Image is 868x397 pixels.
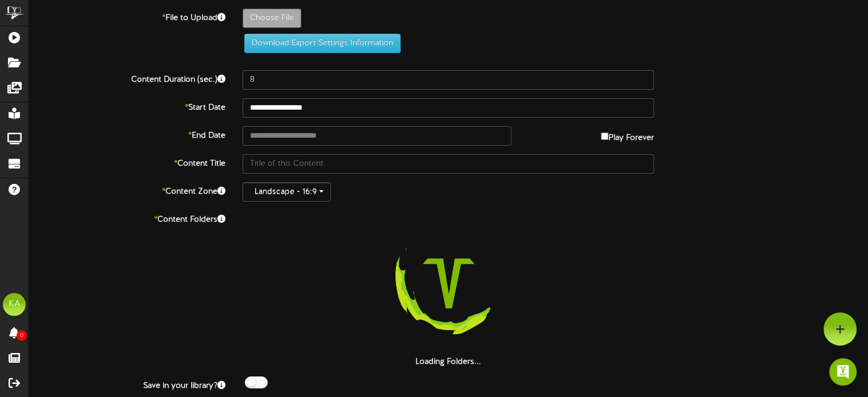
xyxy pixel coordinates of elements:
[20,70,234,86] label: Content Duration (sec.)
[601,126,654,144] label: Play Forever
[376,210,522,356] img: loading-spinner-3.png
[17,330,27,341] span: 0
[20,126,234,142] label: End Date
[829,358,857,386] div: Open Intercom Messenger
[415,358,481,366] strong: Loading Folders...
[244,34,401,53] button: Download Export Settings Information
[20,376,234,392] label: Save in your library?
[243,182,331,202] button: Landscape - 16:9
[239,39,401,47] a: Download Export Settings Information
[20,182,234,198] label: Content Zone
[20,98,234,114] label: Start Date
[601,133,608,140] input: Play Forever
[20,154,234,170] label: Content Title
[3,293,26,316] div: KA
[243,154,654,174] input: Title of this Content
[20,210,234,226] label: Content Folders
[20,9,234,24] label: File to Upload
